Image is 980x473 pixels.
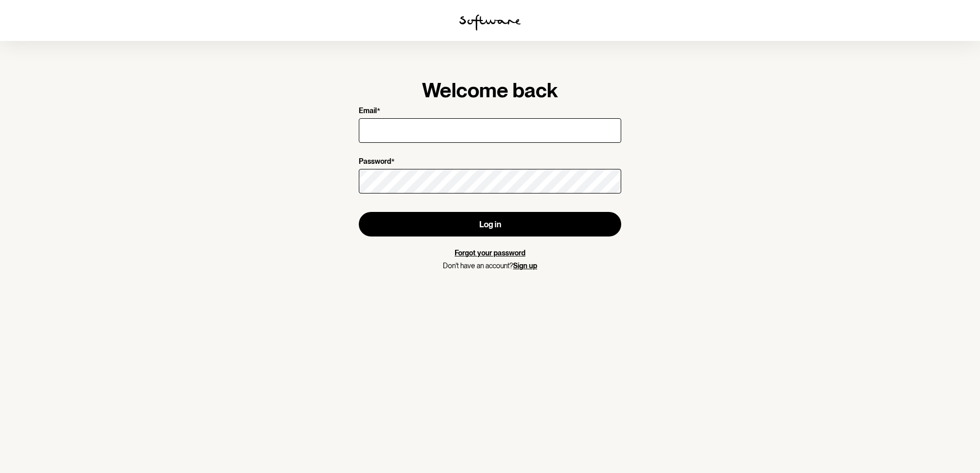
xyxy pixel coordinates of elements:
[359,78,621,102] h1: Welcome back
[513,262,537,270] a: Sign up
[359,262,621,270] p: Don't have an account?
[455,249,525,257] a: Forgot your password
[359,106,377,116] p: Email
[459,14,521,31] img: software logo
[359,157,391,167] p: Password
[359,212,621,236] button: Log in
